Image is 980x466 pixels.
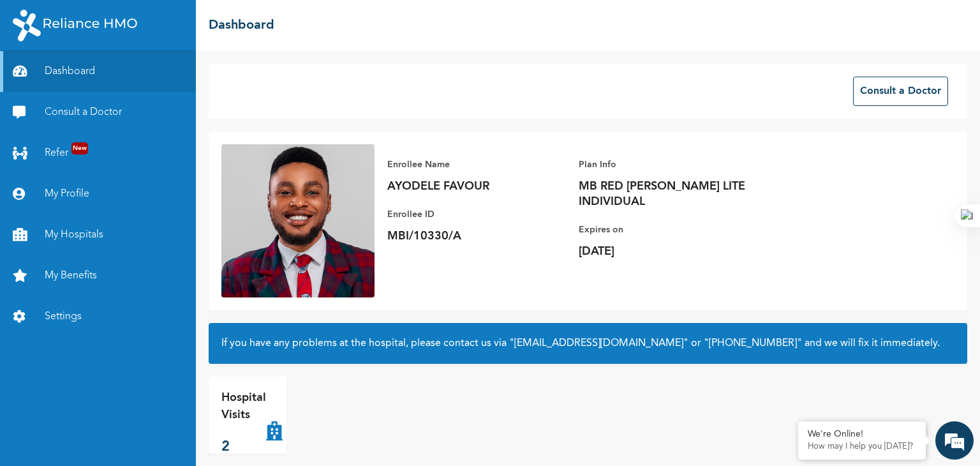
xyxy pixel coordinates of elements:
[221,336,954,351] h2: If you have any problems at the hospital, please contact us via or and we will fix it immediately.
[704,338,802,349] a: "[PHONE_NUMBER]"
[509,338,688,349] a: "[EMAIL_ADDRESS][DOMAIN_NAME]"
[221,144,375,297] img: Enrollee
[579,244,757,259] p: [DATE]
[13,10,137,41] img: RelianceHMO's Logo
[387,157,566,172] p: Enrollee Name
[808,442,916,452] p: How may I help you today?
[387,179,566,194] p: AYODELE FAVOUR
[853,77,948,106] button: Consult a Doctor
[579,222,757,237] p: Expires on
[209,16,274,35] h2: Dashboard
[579,179,757,209] p: MB RED [PERSON_NAME] LITE INDIVIDUAL
[387,229,566,244] p: MBI/10330/A
[387,207,566,222] p: Enrollee ID
[71,142,88,154] span: New
[221,437,266,458] p: 2
[808,429,916,440] div: We're Online!
[221,389,266,424] p: Hospital Visits
[579,157,757,172] p: Plan Info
